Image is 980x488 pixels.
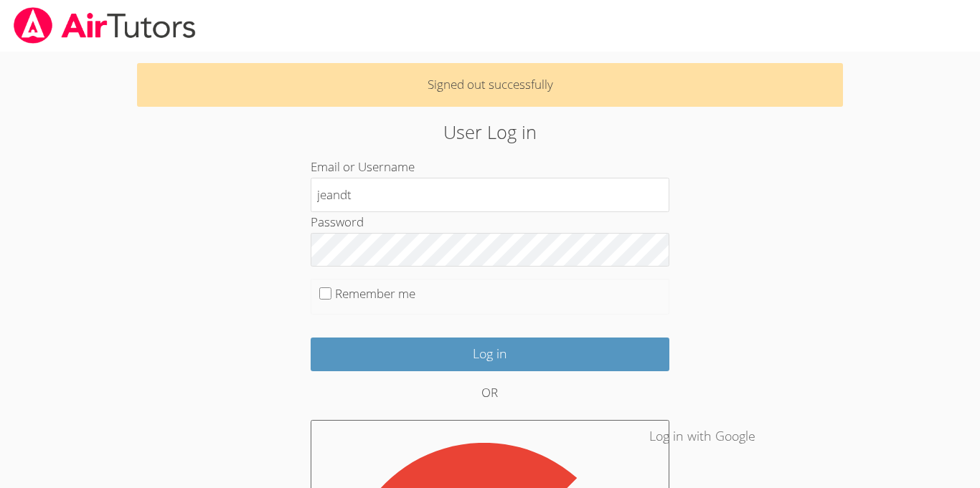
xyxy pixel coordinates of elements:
[335,285,415,302] label: Remember me
[137,63,843,107] p: Signed out successfully
[12,7,197,44] img: airtutors_banner-c4298cdbf04f3fff15de1276eac7730deb9818008684d7c2e4769d2f7ddbe033.png
[481,383,498,420] div: OR
[311,338,669,371] input: Log in
[311,214,364,230] label: Password
[225,118,755,145] h2: User Log in
[311,158,415,175] label: Email or Username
